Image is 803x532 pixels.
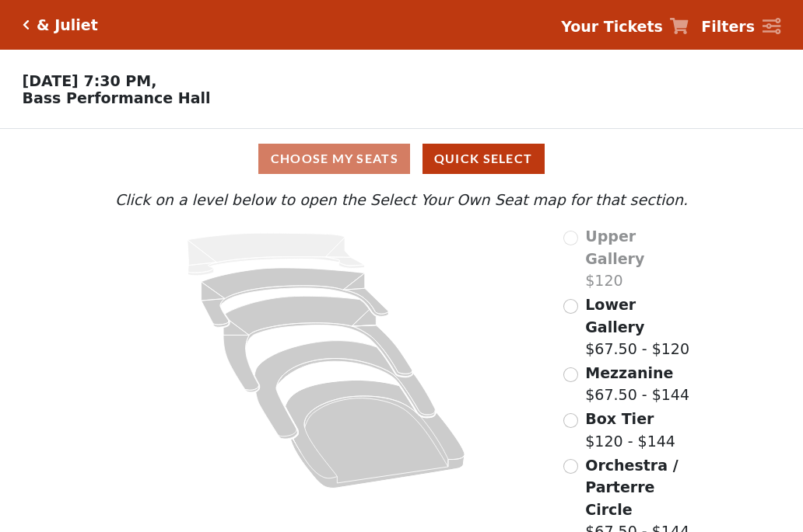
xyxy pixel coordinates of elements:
[585,362,689,406] label: $67.50 - $144
[701,18,755,35] strong: Filters
[423,144,545,174] button: Quick Select
[585,225,692,292] label: $120
[585,296,644,336] span: Lower Gallery
[286,381,465,489] path: Orchestra / Parterre Circle - Seats Available: 44
[585,364,673,381] span: Mezzanine
[701,16,780,38] a: Filters
[111,189,692,211] p: Click on a level below to open the Select Your Own Seat map for that section.
[37,16,98,34] h5: & Juliet
[585,294,692,360] label: $67.50 - $120
[23,19,30,30] a: Click here to go back to filters
[585,410,654,427] span: Box Tier
[585,457,678,518] span: Orchestra / Parterre Circle
[561,16,689,38] a: Your Tickets
[585,408,675,452] label: $120 - $144
[202,268,389,327] path: Lower Gallery - Seats Available: 125
[561,18,663,35] strong: Your Tickets
[585,228,644,267] span: Upper Gallery
[188,233,365,276] path: Upper Gallery - Seats Available: 0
